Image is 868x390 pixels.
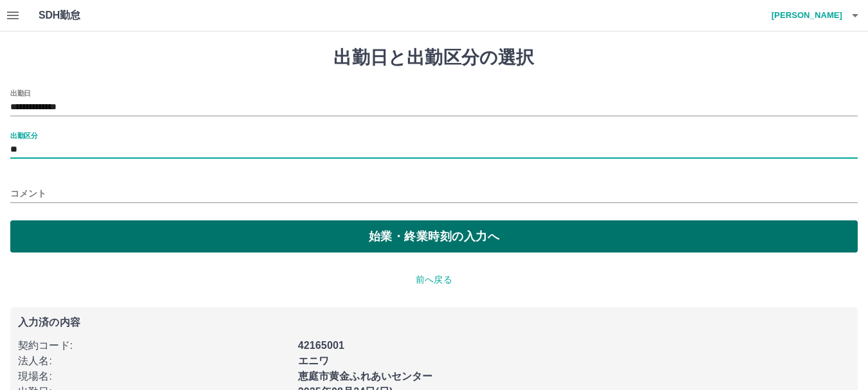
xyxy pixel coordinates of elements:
b: 恵庭市黄金ふれあいセンター [298,371,433,382]
p: 入力済の内容 [18,317,850,328]
p: 現場名 : [18,369,290,384]
h1: 出勤日と出勤区分の選択 [10,47,858,69]
p: 法人名 : [18,353,290,369]
b: エニワ [298,355,329,366]
button: 始業・終業時刻の入力へ [10,220,858,253]
p: 前へ戻る [10,273,858,287]
label: 出勤区分 [10,130,37,140]
p: 契約コード : [18,338,290,353]
b: 42165001 [298,340,344,351]
label: 出勤日 [10,88,31,98]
